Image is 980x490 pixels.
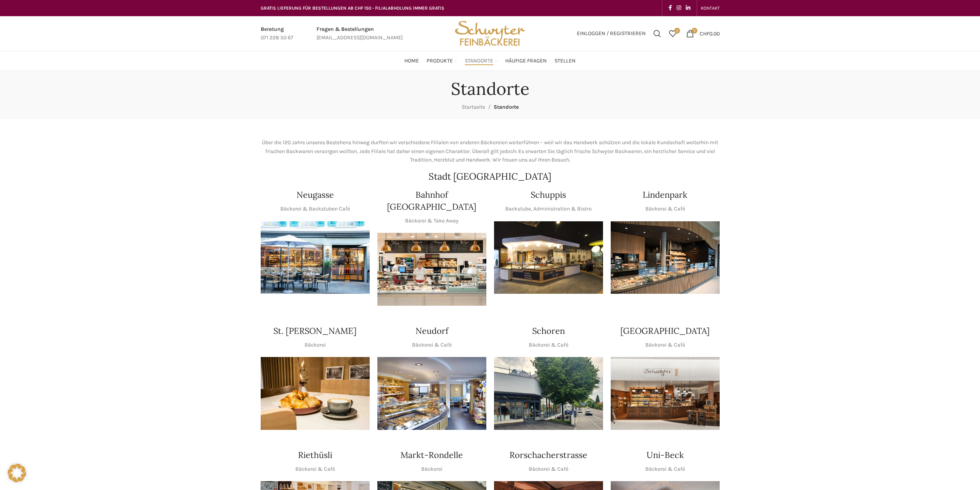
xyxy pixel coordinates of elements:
p: Bäckerei & Café [645,465,685,473]
a: Startseite [462,104,485,110]
a: Einloggen / Registrieren [573,26,650,41]
h4: St. [PERSON_NAME] [273,325,357,337]
p: Bäckerei & Café [529,341,568,349]
h4: Lindenpark [643,189,687,201]
div: 1 / 1 [611,221,720,294]
div: 1 / 1 [611,357,720,430]
img: 017-e1571925257345 [611,221,720,294]
span: 0 [692,28,697,34]
span: KONTAKT [701,5,720,11]
img: 0842cc03-b884-43c1-a0c9-0889ef9087d6 copy [494,357,603,430]
div: Meine Wunschliste [665,26,680,41]
img: Neugasse [261,221,370,294]
h1: Standorte [451,79,529,99]
span: Home [404,57,419,65]
p: Bäckerei & Café [645,205,685,213]
p: Bäckerei & Café [295,465,335,473]
div: 1 / 1 [261,357,370,430]
h4: Markt-Rondelle [400,449,463,461]
span: GRATIS LIEFERUNG FÜR BESTELLUNGEN AB CHF 150 - FILIALABHOLUNG IMMER GRATIS [261,5,444,11]
div: 1 / 1 [494,221,603,294]
p: Bäckerei & Café [645,341,685,349]
img: schwyter-23 [261,357,370,430]
div: 1 / 1 [494,357,603,430]
img: Schwyter-1800x900 [611,357,720,430]
img: Neudorf_1 [377,357,486,430]
span: Stellen [554,57,576,65]
span: 0 [674,28,680,34]
p: Bäckerei & Backstuben Café [280,205,350,213]
div: Secondary navigation [697,0,724,16]
span: Standorte [465,57,493,65]
p: Bäckerei & Café [529,465,568,473]
a: Infobox link [317,25,403,42]
h4: Schuppis [531,189,566,201]
p: Über die 120 Jahre unseres Bestehens hinweg durften wir verschiedene Filialen von anderen Bäckere... [261,138,720,164]
a: Standorte [465,53,498,69]
a: Site logo [452,30,528,36]
span: Häufige Fragen [505,57,547,65]
h4: Uni-Beck [647,449,684,461]
h4: Neudorf [415,325,448,337]
span: Produkte [427,57,453,65]
h4: Rorschacherstrasse [509,449,587,461]
a: Instagram social link [674,3,683,13]
h4: Neugasse [297,189,334,201]
h4: [GEOGRAPHIC_DATA] [620,325,710,337]
span: CHF [700,30,709,37]
a: Produkte [427,53,457,69]
img: Bäckerei Schwyter [452,16,528,51]
h2: Stadt [GEOGRAPHIC_DATA] [261,172,720,181]
p: Bäckerei & Take Away [405,217,459,225]
img: 150130-Schwyter-013 [494,221,603,294]
p: Bäckerei [421,465,442,473]
div: Main navigation [257,53,724,69]
h4: Bahnhof [GEOGRAPHIC_DATA] [377,189,486,213]
div: 1 / 1 [377,233,486,306]
img: Bahnhof St. Gallen [377,233,486,306]
a: Suchen [650,26,665,41]
p: Backstube, Administration & Bistro [505,205,592,213]
bdi: 0.00 [700,30,720,37]
a: Häufige Fragen [505,53,547,69]
h4: Schoren [532,325,565,337]
div: 1 / 1 [377,357,486,430]
span: Einloggen / Registrieren [577,31,646,36]
a: 0 CHF0.00 [682,26,724,41]
p: Bäckerei [305,341,326,349]
span: Standorte [494,104,519,110]
div: 1 / 1 [261,221,370,294]
a: KONTAKT [701,0,720,16]
a: 0 [665,26,680,41]
a: Home [404,53,419,69]
h4: Riethüsli [298,449,332,461]
a: Linkedin social link [683,3,693,13]
a: Stellen [554,53,576,69]
a: Infobox link [261,25,293,42]
a: Facebook social link [666,3,674,13]
p: Bäckerei & Café [412,341,452,349]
